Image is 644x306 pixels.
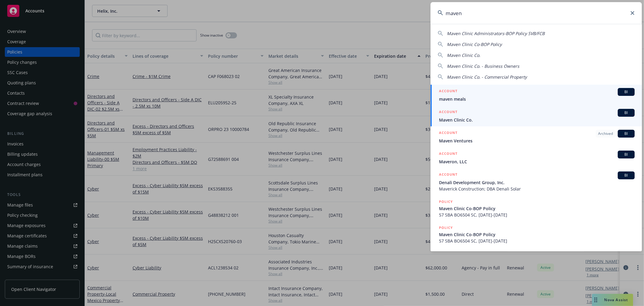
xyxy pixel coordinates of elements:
[620,152,632,157] span: BI
[431,126,642,147] a: ACCOUNTArchivedBIMaven Ventures
[431,195,642,221] a: POLICYMaven Clinic Co-BOP Policy57 SBA BO6504 SC, [DATE]-[DATE]
[620,173,632,178] span: BI
[439,225,453,231] h5: POLICY
[439,186,635,192] span: Maverick Construction; DBA Denali Solar
[431,221,642,247] a: POLICYMaven Clinic Co-BOP Policy57 SBA BO6504 SC, [DATE]-[DATE]
[431,168,642,195] a: ACCOUNTBIDenali Development Group, Inc.Maverick Construction; DBA Denali Solar
[439,138,635,144] span: Maven Ventures
[431,147,642,168] a: ACCOUNTBIMaveron, LLC
[431,2,642,24] input: Search...
[439,231,635,238] span: Maven Clinic Co-BOP Policy
[439,238,635,244] span: 57 SBA BO6504 SC, [DATE]-[DATE]
[439,130,457,137] h5: ACCOUNT
[431,247,642,273] a: POLICY
[620,110,632,116] span: BI
[439,117,635,123] span: Maven Clinic Co.
[439,151,457,158] h5: ACCOUNT
[431,85,642,106] a: ACCOUNTBImaven meals
[620,131,632,136] span: BI
[439,88,457,95] h5: ACCOUNT
[439,212,635,218] span: 57 SBA BO6504 SC, [DATE]-[DATE]
[439,179,635,186] span: Denali Development Group, Inc.
[447,52,480,58] span: Maven Clinic Co.
[598,131,613,136] span: Archived
[439,199,453,205] h5: POLICY
[439,109,457,116] h5: ACCOUNT
[447,41,502,47] span: Maven Clinic Co-BOP Policy
[439,96,635,102] span: maven meals
[620,89,632,95] span: BI
[439,205,635,212] span: Maven Clinic Co-BOP Policy
[439,158,635,165] span: Maveron, LLC
[431,106,642,126] a: ACCOUNTBIMaven Clinic Co.
[447,31,545,36] span: Maven Clinic Administrators-BOP Policy SVB/FCB
[439,251,453,257] h5: POLICY
[447,74,527,80] span: Maven Clinic Co. - Commercial Property
[439,171,457,179] h5: ACCOUNT
[447,63,519,69] span: Maven Clinic Co. - Business Owners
